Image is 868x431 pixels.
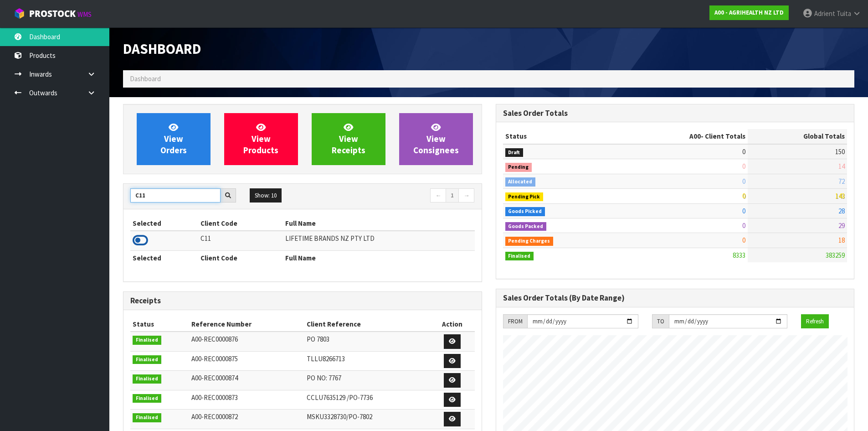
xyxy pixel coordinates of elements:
[224,113,298,165] a: ViewProducts
[505,207,545,216] span: Goods Picked
[332,122,365,156] span: View Receipts
[130,74,161,83] span: Dashboard
[307,354,345,363] span: TLLU8266713
[748,129,847,144] th: Global Totals
[458,188,474,203] a: →
[130,188,221,203] input: Search clients
[283,250,475,265] th: Full Name
[742,236,745,244] span: 0
[250,188,282,203] button: Show: 10
[191,354,238,363] span: A00-REC0000875
[133,394,161,403] span: Finalised
[838,221,845,230] span: 29
[714,9,784,16] strong: A00 - AGRIHEALTH NZ LTD
[430,317,475,332] th: Action
[29,8,76,20] span: ProStock
[505,252,534,261] span: Finalised
[446,188,459,203] a: 1
[838,207,845,215] span: 28
[14,8,25,19] img: cube-alt.png
[837,9,851,18] span: Tuita
[505,177,536,187] span: Allocated
[709,5,789,20] a: A00 - AGRIHEALTH NZ LTD
[133,336,161,345] span: Finalised
[198,231,283,250] td: C11
[307,412,372,421] span: MSKU3328730/PO-7802
[838,177,845,186] span: 72
[652,314,669,329] div: TO
[307,374,341,382] span: PO NO: 7767
[430,188,446,203] a: ←
[160,122,187,156] span: View Orders
[304,317,430,332] th: Client Reference
[814,9,835,18] span: Adrient
[742,147,745,156] span: 0
[130,296,475,305] h3: Receipts
[503,109,847,118] h3: Sales Order Totals
[742,207,745,215] span: 0
[123,40,201,58] span: Dashboard
[503,129,617,144] th: Status
[191,393,238,402] span: A00-REC0000873
[742,221,745,230] span: 0
[742,162,745,171] span: 0
[133,413,161,422] span: Finalised
[283,216,475,231] th: Full Name
[312,113,385,165] a: ViewReceipts
[198,216,283,231] th: Client Code
[130,317,189,332] th: Status
[826,251,845,260] span: 383259
[801,314,829,329] button: Refresh
[191,412,238,421] span: A00-REC0000872
[189,317,304,332] th: Reference Number
[198,250,283,265] th: Client Code
[133,374,161,384] span: Finalised
[307,393,373,402] span: CCLU7635129 /PO-7736
[283,231,475,250] td: LIFETIME BRANDS NZ PTY LTD
[835,147,845,156] span: 150
[505,163,532,172] span: Pending
[413,122,459,156] span: View Consignees
[742,192,745,200] span: 0
[309,188,475,204] nav: Page navigation
[503,314,527,329] div: FROM
[137,113,211,165] a: ViewOrders
[742,177,745,186] span: 0
[77,10,92,19] small: WMS
[689,132,701,140] span: A00
[505,148,524,157] span: Draft
[243,122,278,156] span: View Products
[399,113,473,165] a: ViewConsignees
[133,355,161,364] span: Finalised
[191,335,238,343] span: A00-REC0000876
[505,222,547,231] span: Goods Packed
[130,216,198,231] th: Selected
[838,162,845,171] span: 14
[835,192,845,200] span: 143
[616,129,748,144] th: - Client Totals
[191,374,238,382] span: A00-REC0000874
[505,237,554,246] span: Pending Charges
[505,192,544,202] span: Pending Pick
[503,294,847,302] h3: Sales Order Totals (By Date Range)
[733,251,745,260] span: 8333
[838,236,845,244] span: 18
[307,335,329,343] span: PO 7803
[130,250,198,265] th: Selected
